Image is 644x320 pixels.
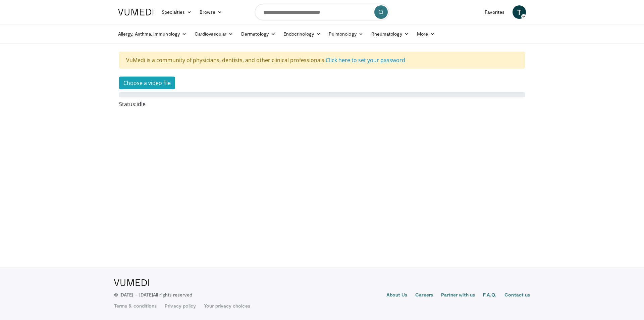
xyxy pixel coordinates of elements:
[119,100,525,108] div: Status:
[165,303,196,309] a: Privacy policy
[504,291,530,300] a: Contact us
[237,27,279,41] a: Dermatology
[137,100,146,108] span: idle
[196,5,226,19] a: Browse
[483,291,496,300] a: F.A.Q.
[255,4,389,20] input: Search topics, interventions
[191,27,237,41] a: Cardiovascular
[413,27,439,41] a: More
[367,27,413,41] a: Rheumatology
[204,303,250,309] a: Your privacy choices
[415,291,433,300] a: Careers
[158,5,196,19] a: Specialties
[114,27,191,41] a: Allergy, Asthma, Immunology
[114,291,193,298] p: © [DATE] – [DATE]
[325,27,367,41] a: Pulmonology
[153,292,192,298] span: All rights reserved
[119,77,175,89] button: Choose a video file
[118,9,154,15] img: VuMedi Logo
[441,291,475,300] a: Partner with us
[119,52,525,68] div: VuMedi is a community of physicians, dentists, and other clinical professionals.
[326,56,405,64] a: Click here to set your password
[386,291,408,300] a: About Us
[279,27,325,41] a: Endocrinology
[114,303,157,309] a: Terms & conditions
[513,5,526,19] a: T
[114,279,149,286] img: VuMedi Logo
[481,5,508,19] a: Favorites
